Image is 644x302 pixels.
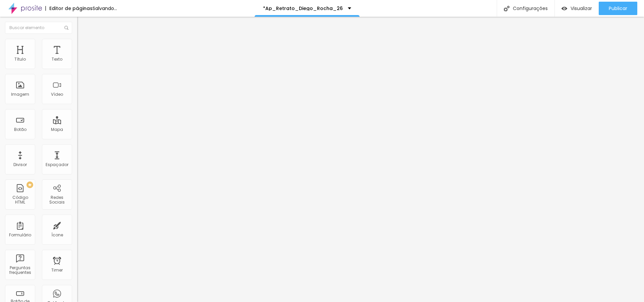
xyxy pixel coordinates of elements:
[5,22,72,34] input: Buscar elemento
[51,127,63,132] div: Mapa
[45,6,93,11] div: Editor de páginas
[46,162,68,167] div: Espaçador
[51,92,63,97] div: Vídeo
[561,6,567,11] img: view-1.svg
[52,57,62,62] div: Texto
[9,233,31,237] div: Formulário
[51,268,63,273] div: Timer
[7,195,33,205] div: Código HTML
[599,2,637,15] button: Publicar
[11,92,29,97] div: Imagem
[93,6,117,11] div: Salvando...
[64,26,68,30] img: Icone
[14,127,26,132] div: Botão
[77,17,644,302] iframe: Editor
[14,57,26,62] div: Título
[555,2,599,15] button: Visualizar
[609,6,627,11] span: Publicar
[44,195,70,205] div: Redes Sociais
[504,6,509,11] img: Icone
[571,6,592,11] span: Visualizar
[263,6,343,11] p: *Ap_Retrato_Diego_Rocha_26
[51,233,63,237] div: Ícone
[7,266,33,275] div: Perguntas frequentes
[13,162,27,167] div: Divisor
